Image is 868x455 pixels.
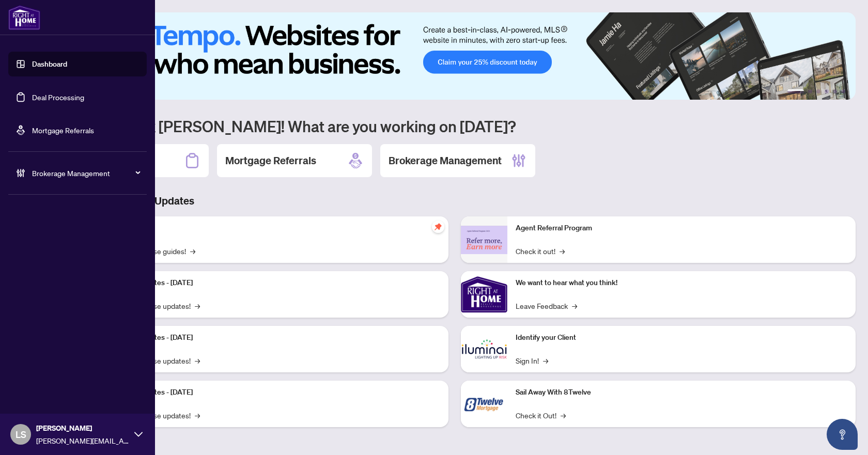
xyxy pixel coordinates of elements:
[516,410,566,421] a: Check it Out!→
[516,223,847,234] p: Agent Referral Program
[825,89,829,93] button: 4
[516,277,847,289] p: We want to hear what you think!
[32,92,84,102] a: Deal Processing
[54,116,856,136] h1: Welcome back [PERSON_NAME]! What are you working on [DATE]?
[36,422,129,434] span: [PERSON_NAME]
[516,355,548,366] a: Sign In!→
[8,5,40,30] img: logo
[32,59,67,69] a: Dashboard
[827,419,858,450] button: Open asap
[516,387,847,398] p: Sail Away With 8Twelve
[195,410,200,421] span: →
[572,300,577,311] span: →
[808,89,812,93] button: 2
[109,387,440,398] p: Platform Updates - [DATE]
[516,245,565,257] a: Check it out!→
[516,300,577,311] a: Leave Feedback→
[461,271,507,318] img: We want to hear what you think!
[109,277,440,289] p: Platform Updates - [DATE]
[461,226,507,254] img: Agent Referral Program
[225,153,316,168] h2: Mortgage Referrals
[109,332,440,343] p: Platform Updates - [DATE]
[787,89,804,93] button: 1
[841,89,845,93] button: 6
[389,153,502,168] h2: Brokerage Management
[36,435,129,446] span: [PERSON_NAME][EMAIL_ADDRESS][DOMAIN_NAME]
[516,332,847,343] p: Identify your Client
[190,245,195,257] span: →
[32,167,139,179] span: Brokerage Management
[461,326,507,372] img: Identify your Client
[32,125,94,135] a: Mortgage Referrals
[560,245,565,257] span: →
[195,300,200,311] span: →
[54,12,856,100] img: Slide 0
[461,381,507,427] img: Sail Away With 8Twelve
[109,223,440,234] p: Self-Help
[16,427,26,442] span: LS
[432,221,444,233] span: pushpin
[54,194,856,208] h3: Brokerage & Industry Updates
[833,89,837,93] button: 5
[543,355,548,366] span: →
[195,355,200,366] span: →
[816,89,820,93] button: 3
[561,410,566,421] span: →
